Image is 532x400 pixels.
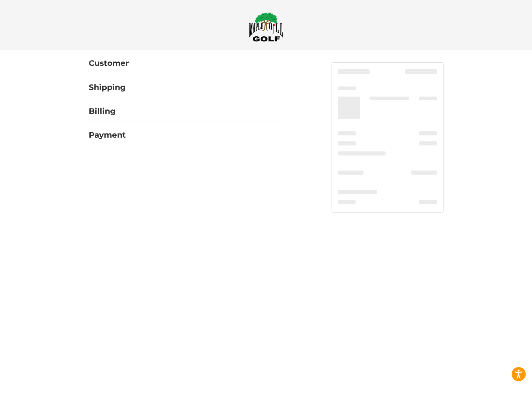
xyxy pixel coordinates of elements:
img: Maple Hill Golf [249,12,283,42]
h2: Customer [89,58,129,68]
h2: Billing [89,106,125,116]
h2: Shipping [89,82,126,92]
h2: Payment [89,130,126,140]
iframe: Gorgias live chat messenger [6,373,75,394]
